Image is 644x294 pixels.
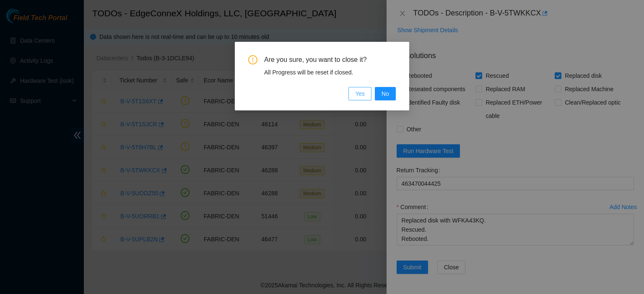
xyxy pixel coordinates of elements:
button: No [375,87,396,100]
div: All Progress will be reset if closed. [264,68,396,77]
button: Yes [348,87,371,100]
span: No [382,89,389,98]
span: Yes [355,89,365,98]
span: Are you sure, you want to close it? [264,55,396,64]
span: exclamation-circle [248,55,257,64]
